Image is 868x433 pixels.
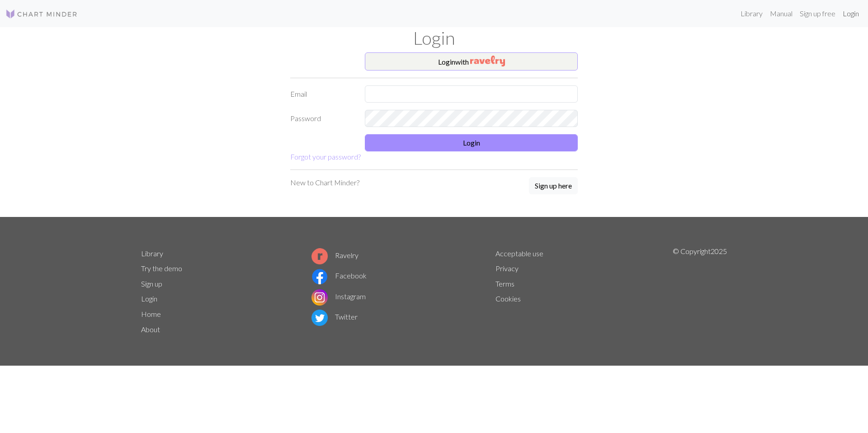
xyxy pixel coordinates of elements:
[311,310,328,326] img: Twitter logo
[311,251,359,259] a: Ravelry
[311,312,358,321] a: Twitter
[311,268,328,285] img: Facebook logo
[796,5,839,23] a: Sign up free
[285,85,359,103] label: Email
[290,152,361,161] a: Forgot your password?
[365,52,578,71] button: Loginwith
[737,5,766,23] a: Library
[495,294,521,303] a: Cookies
[495,249,543,258] a: Acceptable use
[495,264,519,273] a: Privacy
[141,264,182,273] a: Try the demo
[495,279,514,288] a: Terms
[673,246,727,337] p: © Copyright 2025
[311,289,328,306] img: Instagram logo
[285,110,359,127] label: Password
[141,294,157,303] a: Login
[766,5,796,23] a: Manual
[136,27,732,49] h1: Login
[311,248,328,264] img: Ravelry logo
[529,177,578,195] a: Sign up here
[5,9,78,19] img: Logo
[141,249,163,258] a: Library
[529,177,578,194] button: Sign up here
[839,5,863,23] a: Login
[365,134,578,151] button: Login
[311,292,366,301] a: Instagram
[470,56,505,66] img: Ravelry
[141,279,162,288] a: Sign up
[141,325,160,334] a: About
[290,177,359,188] p: New to Chart Minder?
[141,310,161,318] a: Home
[311,271,367,280] a: Facebook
